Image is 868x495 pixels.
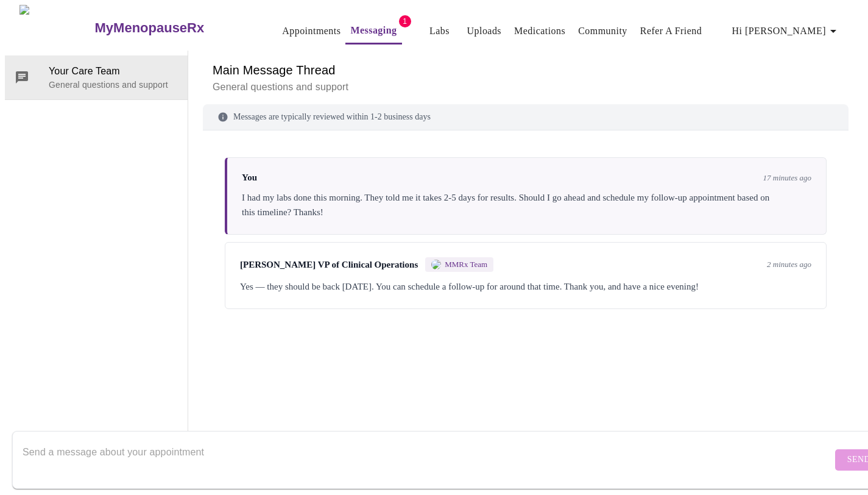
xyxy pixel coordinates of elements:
p: General questions and support [213,80,839,94]
span: Your Care Team [49,64,178,79]
a: Uploads [467,23,502,40]
span: 17 minutes ago [763,173,811,183]
button: Medications [509,19,570,43]
a: Medications [514,23,565,40]
div: Your Care TeamGeneral questions and support [5,55,188,99]
button: Hi [PERSON_NAME] [727,19,845,43]
button: Refer a Friend [635,19,707,43]
a: Messaging [350,22,397,39]
span: 1 [399,15,411,27]
a: MyMenopauseRx [93,7,253,49]
h3: MyMenopauseRx [95,20,205,36]
textarea: Send a message about your appointment [23,440,832,479]
button: Appointments [277,19,345,43]
p: General questions and support [49,79,178,91]
div: Messages are typically reviewed within 1-2 business days [203,104,849,130]
a: Refer a Friend [640,23,702,40]
img: MyMenopauseRx Logo [19,5,93,51]
span: [PERSON_NAME] VP of Clinical Operations [240,260,418,270]
h6: Main Message Thread [213,60,839,80]
span: 2 minutes ago [767,260,811,269]
button: Uploads [462,19,507,43]
button: Messaging [345,18,401,45]
a: Labs [429,23,450,40]
div: I had my labs done this morning. They told me it takes 2-5 days for results. Should I go ahead an... [242,190,811,219]
span: Hi [PERSON_NAME] [732,23,841,40]
img: MMRX [431,260,441,269]
a: Appointments [282,23,340,40]
div: Yes — they should be back [DATE]. You can schedule a follow-up for around that time. Thank you, a... [240,279,811,294]
a: Community [578,23,627,40]
button: Labs [420,19,459,43]
span: MMRx Team [445,260,487,269]
span: You [242,173,257,183]
button: Community [573,19,632,43]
